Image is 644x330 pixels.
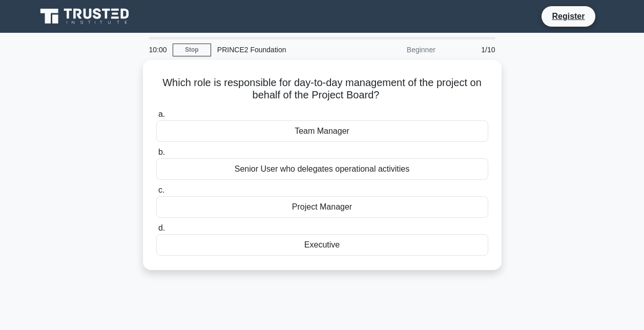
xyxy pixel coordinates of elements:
span: c. [158,185,164,194]
a: Register [546,10,591,23]
div: Executive [156,234,488,256]
div: 1/10 [442,39,502,60]
span: a. [158,110,165,118]
span: b. [158,148,165,156]
div: PRINCE2 Foundation [211,39,352,60]
div: 10:00 [143,39,173,60]
div: Beginner [352,39,442,60]
div: Project Manager [156,196,488,218]
h5: Which role is responsible for day-to-day management of the project on behalf of the Project Board? [155,76,489,102]
span: d. [158,223,165,232]
div: Senior User who delegates operational activities [156,158,488,180]
div: Team Manager [156,120,488,142]
a: Stop [173,44,211,56]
